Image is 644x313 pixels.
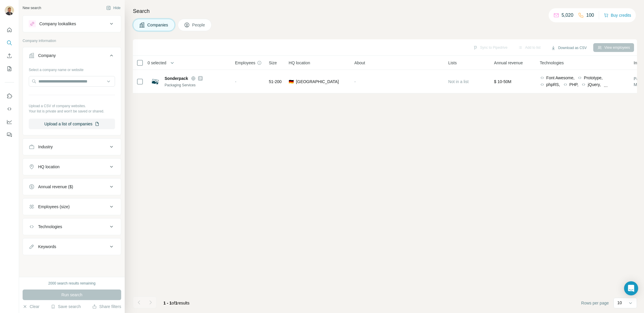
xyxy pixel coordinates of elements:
[163,301,190,305] span: results
[38,184,73,190] div: Annual revenue ($)
[23,200,121,214] button: Employees (size)
[289,79,294,85] span: 🇩🇪
[235,60,255,66] span: Employees
[588,82,601,87] span: jQuery,
[151,77,160,86] img: Logo of Sonderpack
[448,79,469,84] span: Not in a list
[5,117,14,127] button: Dashboard
[38,53,56,58] div: Company
[584,75,603,81] span: Prototype,
[175,301,178,305] span: 1
[23,17,121,31] button: Company lookalikes
[38,164,60,170] div: HQ location
[5,51,14,61] button: Enrich CSV
[163,301,172,305] span: 1 - 1
[296,79,339,85] span: [GEOGRAPHIC_DATA]
[269,60,277,66] span: Size
[269,79,282,85] span: 51-200
[38,224,62,230] div: Technologies
[354,60,365,66] span: About
[5,129,14,140] button: Feedback
[133,7,637,15] h4: Search
[448,60,457,66] span: Lists
[354,79,356,84] span: -
[494,79,511,84] span: $ 10-50M
[51,304,81,309] button: Save search
[102,4,125,12] button: Hide
[569,82,579,87] span: PHP,
[29,65,115,73] div: Select a company name or website
[29,119,115,129] button: Upload a list of companies
[586,12,594,19] p: 100
[172,301,175,305] span: of
[5,25,14,35] button: Quick start
[5,104,14,114] button: Use Surfe API
[23,38,121,43] p: Company information
[23,180,121,194] button: Annual revenue ($)
[23,220,121,234] button: Technologies
[494,60,523,66] span: Annual revenue
[148,60,166,66] span: 0 selected
[29,103,115,109] p: Upload a CSV of company websites.
[192,22,206,28] span: People
[165,75,188,81] span: Sonderpack
[23,5,41,11] div: New search
[5,38,14,48] button: Search
[165,83,228,88] div: Packaging Services
[5,6,14,15] img: Avatar
[147,22,169,28] span: Companies
[604,11,631,19] button: Buy credits
[29,109,115,114] p: Your list is private and won't be saved or shared.
[5,91,14,101] button: Use Surfe on LinkedIn
[23,304,39,309] button: Clear
[547,43,591,52] button: Download as CSV
[562,12,573,19] p: 5,020
[38,144,53,150] div: Industry
[546,75,574,81] span: Font Awesome,
[546,82,560,87] span: phpRS,
[38,244,56,250] div: Keywords
[23,160,121,174] button: HQ location
[5,63,14,74] button: My lists
[581,300,609,306] span: Rows per page
[289,60,310,66] span: HQ location
[23,140,121,154] button: Industry
[92,304,121,309] button: Share filters
[23,48,121,65] button: Company
[540,60,564,66] span: Technologies
[235,79,236,84] span: -
[39,21,76,27] div: Company lookalikes
[23,240,121,254] button: Keywords
[624,281,638,295] div: Open Intercom Messenger
[617,300,622,306] p: 10
[48,281,96,286] div: 2000 search results remaining
[38,204,70,210] div: Employees (size)
[610,82,621,87] span: UNIX,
